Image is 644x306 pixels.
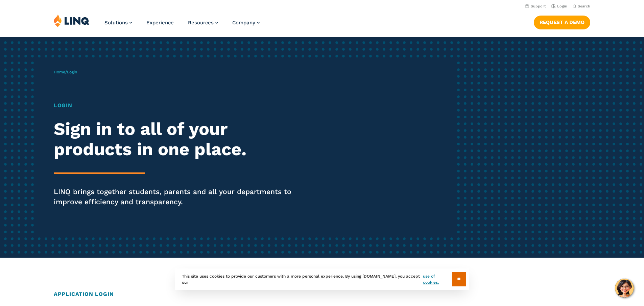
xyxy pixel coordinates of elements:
[578,4,590,8] span: Search
[232,20,255,26] span: Company
[54,70,65,74] a: Home
[534,16,590,29] a: Request a Demo
[615,279,634,298] button: Hello, have a question? Let’s chat.
[232,20,260,26] a: Company
[534,14,590,29] nav: Button Navigation
[175,268,469,290] div: This site uses cookies to provide our customers with a more personal experience. By using [DOMAIN...
[54,187,302,207] p: LINQ brings together students, parents and all your departments to improve efficiency and transpa...
[551,4,567,8] a: Login
[573,4,590,9] button: Open Search Bar
[188,20,214,26] span: Resources
[104,20,132,26] a: Solutions
[188,20,218,26] a: Resources
[146,20,174,26] a: Experience
[54,101,302,110] h1: Login
[423,273,452,285] a: use of cookies.
[54,14,90,27] img: LINQ | K‑12 Software
[104,20,128,26] span: Solutions
[104,14,260,37] nav: Primary Navigation
[525,4,546,8] a: Support
[67,70,77,74] span: Login
[54,70,77,74] span: /
[54,119,302,160] h2: Sign in to all of your products in one place.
